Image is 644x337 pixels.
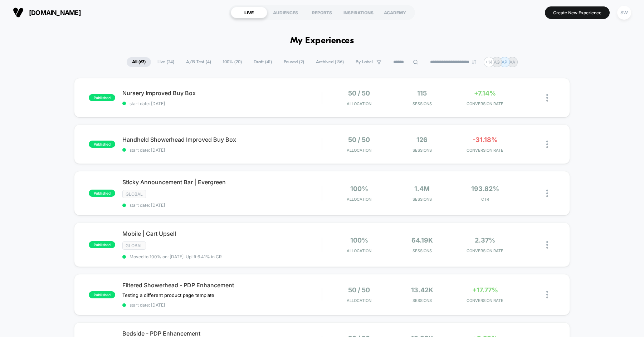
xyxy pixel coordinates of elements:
[509,59,515,65] p: AA
[416,136,428,143] span: 126
[617,6,631,20] div: SW
[502,59,507,65] p: AP
[455,248,515,253] span: CONVERSION RATE
[340,7,377,18] div: INSPIRATIONS
[546,94,548,102] img: close
[356,59,373,65] span: By Label
[484,57,494,67] div: + 14
[347,148,371,153] span: Allocation
[89,291,115,298] span: published
[267,7,304,18] div: AUDIENCES
[455,101,515,106] span: CONVERSION RATE
[89,190,115,197] span: published
[474,89,496,97] span: +7.14%
[472,286,498,294] span: +17.77%
[122,302,322,308] span: start date: [DATE]
[122,330,322,337] span: Bedside - PDP Enhancement
[348,89,370,97] span: 50 / 50
[181,57,216,67] span: A/B Test ( 4 )
[455,298,515,303] span: CONVERSION RATE
[475,236,495,244] span: 2.37%
[127,57,151,67] span: All ( 67 )
[89,241,115,248] span: published
[347,101,371,106] span: Allocation
[152,57,180,67] span: Live ( 24 )
[392,101,452,106] span: Sessions
[494,59,500,65] p: AG
[347,248,371,253] span: Allocation
[347,298,371,303] span: Allocation
[311,57,349,67] span: Archived ( 136 )
[348,286,370,294] span: 50 / 50
[122,190,146,198] span: GLOBAL
[473,136,498,143] span: -31.18%
[231,7,267,18] div: LIVE
[290,36,354,46] h1: My Experiences
[455,197,515,202] span: CTR
[471,185,499,192] span: 193.82%
[348,136,370,143] span: 50 / 50
[248,57,277,67] span: Draft ( 41 )
[545,6,610,19] button: Create New Experience
[89,141,115,148] span: published
[304,7,340,18] div: REPORTS
[122,101,322,106] span: start date: [DATE]
[130,254,222,259] span: Moved to 100% on: [DATE] . Uplift: 6.41% in CR
[392,298,452,303] span: Sessions
[392,148,452,153] span: Sessions
[377,7,413,18] div: ACADEMY
[122,241,146,250] span: GLOBAL
[411,236,433,244] span: 64.19k
[13,7,24,18] img: Visually logo
[122,282,322,289] span: Filtered Showerhead - PDP Enhancement
[615,5,633,20] button: SW
[350,236,368,244] span: 100%
[411,286,433,294] span: 13.42k
[414,185,430,192] span: 1.4M
[11,7,83,18] button: [DOMAIN_NAME]
[89,94,115,101] span: published
[347,197,371,202] span: Allocation
[278,57,309,67] span: Paused ( 2 )
[218,57,247,67] span: 100% ( 20 )
[122,89,322,97] span: Nursery Improved Buy Box
[472,60,476,64] img: end
[546,291,548,298] img: close
[122,202,322,208] span: start date: [DATE]
[350,185,368,192] span: 100%
[122,179,322,186] span: Sticky Announcement Bar | Evergreen
[122,147,322,153] span: start date: [DATE]
[455,148,515,153] span: CONVERSION RATE
[122,292,214,298] span: Testing a different product page template
[546,241,548,249] img: close
[122,230,322,237] span: Mobile | Cart Upsell
[546,190,548,197] img: close
[122,136,322,143] span: Handheld Showerhead Improved Buy Box
[392,197,452,202] span: Sessions
[29,9,81,16] span: [DOMAIN_NAME]
[417,89,427,97] span: 115
[392,248,452,253] span: Sessions
[546,141,548,148] img: close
